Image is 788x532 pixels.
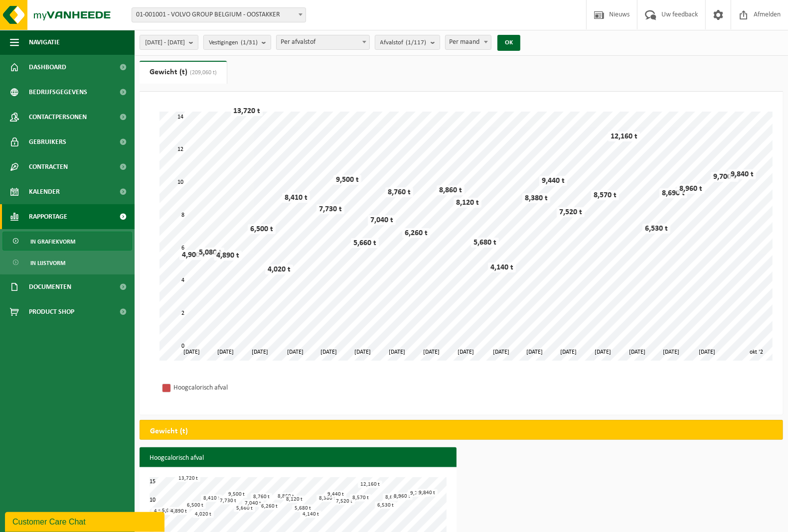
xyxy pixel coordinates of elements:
[29,130,66,154] span: Gebruikers
[316,495,338,502] div: 8,380 t
[383,494,404,501] div: 8,690 t
[132,7,306,22] span: 01-001001 - VOLVO GROUP BELGIUM - OOSTAKKER
[333,175,361,185] div: 9,500 t
[152,508,173,515] div: 4,900 t
[140,447,457,469] h3: Hoogcalorisch afval
[284,496,305,503] div: 8,120 t
[437,185,465,195] div: 8,860 t
[275,493,297,500] div: 8,860 t
[333,498,355,505] div: 7,520 t
[375,502,396,509] div: 6,530 t
[29,154,68,179] span: Contracten
[2,253,132,272] a: In lijstvorm
[184,502,206,509] div: 6,500 t
[375,35,440,50] button: Afvalstof(1/117)
[300,511,321,518] div: 4,140 t
[351,238,379,248] div: 5,660 t
[30,254,65,272] span: In lijstvorm
[728,169,756,179] div: 9,840 t
[30,232,75,251] span: In grafiekvorm
[539,176,567,186] div: 9,440 t
[277,35,369,49] span: Per afvalstof
[416,489,438,497] div: 9,840 t
[380,35,427,50] span: Afvalstof
[173,382,303,394] div: Hoogcalorisch afval
[446,35,491,49] span: Per maand
[276,35,370,50] span: Per afvalstof
[385,187,413,197] div: 8,760 t
[140,61,227,84] a: Gewicht (t)
[242,500,264,507] div: 7,040 t
[248,224,276,234] div: 6,500 t
[677,184,705,194] div: 8,960 t
[659,188,687,198] div: 8,690 t
[292,505,314,512] div: 5,680 t
[488,263,516,272] div: 4,140 t
[176,475,200,482] div: 13,720 t
[140,420,198,442] h2: Gewicht (t)
[402,228,430,238] div: 6,260 t
[214,251,242,261] div: 4,890 t
[179,250,207,260] div: 4,900 t
[316,204,344,214] div: 7,730 t
[5,510,166,532] iframe: chat widget
[187,70,217,76] span: (209,060 t)
[350,494,371,502] div: 8,570 t
[265,265,293,274] div: 4,020 t
[251,493,272,501] div: 8,760 t
[168,508,189,515] div: 4,890 t
[445,35,492,50] span: Per maand
[522,193,550,203] div: 8,380 t
[591,190,619,200] div: 8,570 t
[497,35,520,51] button: OK
[203,35,271,50] button: Vestigingen(1/31)
[140,35,198,50] button: [DATE] - [DATE]
[408,490,429,497] div: 9,700 t
[282,193,310,203] div: 8,410 t
[29,55,66,80] span: Dashboard
[209,35,258,50] span: Vestigingen
[29,105,87,130] span: Contactpersonen
[454,198,481,208] div: 8,120 t
[259,503,280,510] div: 6,260 t
[29,299,74,324] span: Product Shop
[29,274,71,299] span: Documenten
[325,491,346,498] div: 9,440 t
[192,511,214,518] div: 4,020 t
[241,39,258,46] count: (1/31)
[226,491,247,498] div: 9,500 t
[391,493,413,500] div: 8,960 t
[132,8,306,22] span: 01-001001 - VOLVO GROUP BELGIUM - OOSTAKKER
[234,505,255,512] div: 5,660 t
[145,35,185,50] span: [DATE] - [DATE]
[196,248,224,258] div: 5,080 t
[358,481,382,488] div: 12,160 t
[159,507,181,515] div: 5,080 t
[406,39,427,46] count: (1/117)
[231,106,263,116] div: 13,720 t
[368,215,396,225] div: 7,040 t
[471,238,499,248] div: 5,680 t
[557,207,585,217] div: 7,520 t
[201,495,222,502] div: 8,410 t
[608,132,640,141] div: 12,160 t
[29,179,60,204] span: Kalender
[29,80,87,105] span: Bedrijfsgegevens
[2,232,132,251] a: In grafiekvorm
[711,172,739,182] div: 9,700 t
[642,224,670,234] div: 6,530 t
[29,30,60,55] span: Navigatie
[29,204,67,229] span: Rapportage
[217,497,239,505] div: 7,730 t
